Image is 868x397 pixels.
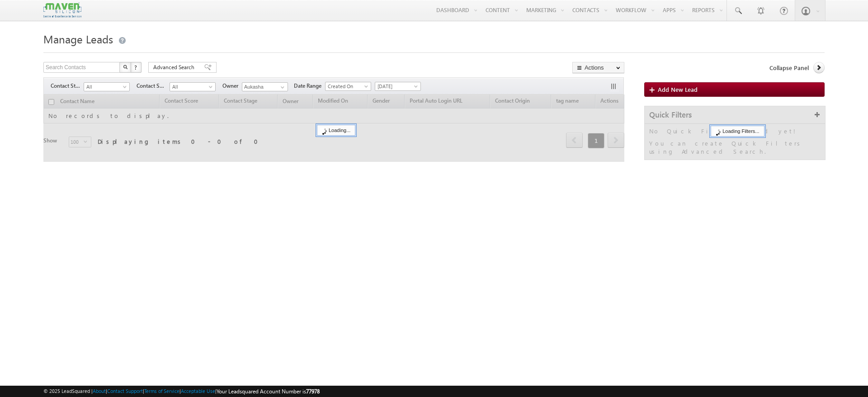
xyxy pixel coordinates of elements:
[294,82,325,90] span: Date Range
[658,85,698,93] span: Add New Lead
[153,63,197,71] span: Advanced Search
[137,82,170,90] span: Contact Source
[325,82,368,90] span: Created On
[170,83,213,91] span: All
[217,388,320,395] span: Your Leadsquared Account Number is
[51,82,84,90] span: Contact Stage
[144,388,179,394] a: Terms of Service
[107,388,143,394] a: Contact Support
[43,32,113,46] span: Manage Leads
[131,62,142,73] button: ?
[134,63,138,71] span: ?
[43,387,320,396] span: © 2025 LeadSquared | | | | |
[375,82,418,90] span: [DATE]
[276,83,287,92] a: Show All Items
[123,65,127,69] img: Search
[711,126,764,137] div: Loading Filters...
[181,388,215,394] a: Acceptable Use
[43,2,81,18] img: Custom Logo
[93,388,106,394] a: About
[306,388,320,395] span: 77978
[572,62,624,73] button: Actions
[325,82,371,91] a: Created On
[170,82,216,91] a: All
[242,82,288,91] input: Type to Search
[222,82,242,90] span: Owner
[769,64,809,72] span: Collapse Panel
[84,83,127,91] span: All
[317,125,355,136] div: Loading...
[375,82,421,91] a: [DATE]
[84,82,130,91] a: All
